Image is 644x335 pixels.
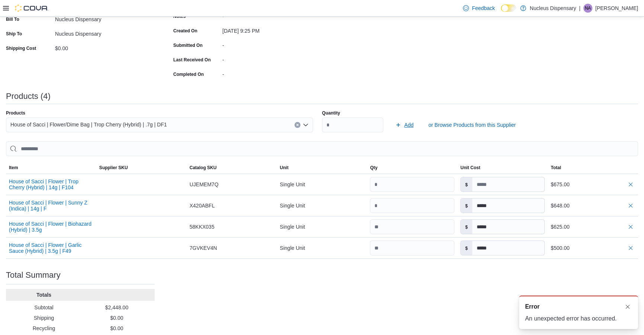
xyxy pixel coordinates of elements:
[222,68,322,77] div: -
[173,71,204,77] label: Completed On
[460,165,480,171] span: Unit Cost
[428,121,516,129] span: or Browse Products from this Supplier
[501,4,516,12] input: Dark Mode
[99,165,128,171] span: Supplier SKU
[472,4,495,12] span: Feedback
[595,4,638,13] p: [PERSON_NAME]
[190,201,215,210] span: X420ABFL
[9,221,93,233] button: House of Sacci | Flower | Biohazard (Hybrid) | 3.5g
[222,25,322,34] div: [DATE] 9:25 PM
[6,271,61,280] h3: Total Summary
[15,4,48,12] img: Cova
[277,219,367,234] div: Single Unit
[461,177,472,191] label: $
[9,314,79,322] p: Shipping
[187,162,277,174] button: Catalog SKU
[457,162,548,174] button: Unit Cost
[294,122,300,128] button: Clear input
[460,1,498,16] a: Feedback
[190,165,217,171] span: Catalog SKU
[548,162,638,174] button: Total
[461,241,472,255] label: $
[280,165,289,171] span: Unit
[425,117,519,132] button: or Browse Products from this Supplier
[9,242,93,254] button: House of Sacci | Flower | Garlic Sauce (Hybrid) | 3.5g | F49
[322,110,340,116] label: Quantity
[173,42,203,48] label: Submitted On
[551,165,561,171] span: Total
[551,180,635,189] div: $675.00
[367,162,457,174] button: Qty
[6,92,51,101] h3: Products (4)
[173,28,197,34] label: Created On
[525,314,632,323] div: An unexpected error has occurred.
[55,13,155,22] div: Nucleus Dispensary
[525,302,540,311] span: Error
[404,121,413,129] span: Add
[82,325,152,332] p: $0.00
[82,314,152,322] p: $0.00
[55,28,155,37] div: Nucleus Dispensary
[551,201,635,210] div: $648.00
[551,222,635,231] div: $625.00
[173,57,211,63] label: Last Received On
[583,4,592,13] div: Neil Ashmeade
[6,162,96,174] button: Item
[525,302,632,311] div: Notification
[623,302,632,311] button: Dismiss toast
[222,39,322,48] div: -
[190,180,219,189] span: UJEMEM7Q
[277,241,367,255] div: Single Unit
[6,16,19,22] label: Bill To
[461,220,472,234] label: $
[55,42,155,51] div: $0.00
[9,304,79,311] p: Subtotal
[303,122,309,128] button: Open list of options
[370,165,377,171] span: Qty
[9,325,79,332] p: Recycling
[530,4,576,13] p: Nucleus Dispensary
[9,291,79,299] p: Totals
[222,54,322,63] div: -
[461,199,472,213] label: $
[10,120,167,129] span: House of Sacci | Flower/Dime Bag | Trop Cherry (Hybrid) | .7g | DF1
[277,177,367,192] div: Single Unit
[585,4,591,13] span: NA
[9,178,93,190] button: House of Sacci | Flower | Trop Cherry (Hybrid) | 14g | F104
[9,200,93,212] button: House of Sacci | Flower | Sunny Z (Indica) | 14g | F
[6,110,25,116] label: Products
[392,117,416,132] button: Add
[277,162,367,174] button: Unit
[551,244,635,252] div: $500.00
[6,45,36,51] label: Shipping Cost
[190,244,217,252] span: 7GVKEV4N
[82,304,152,311] p: $2,448.00
[579,4,580,13] p: |
[9,165,18,171] span: Item
[96,162,187,174] button: Supplier SKU
[277,198,367,213] div: Single Unit
[6,31,22,37] label: Ship To
[190,222,215,231] span: 58KKX035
